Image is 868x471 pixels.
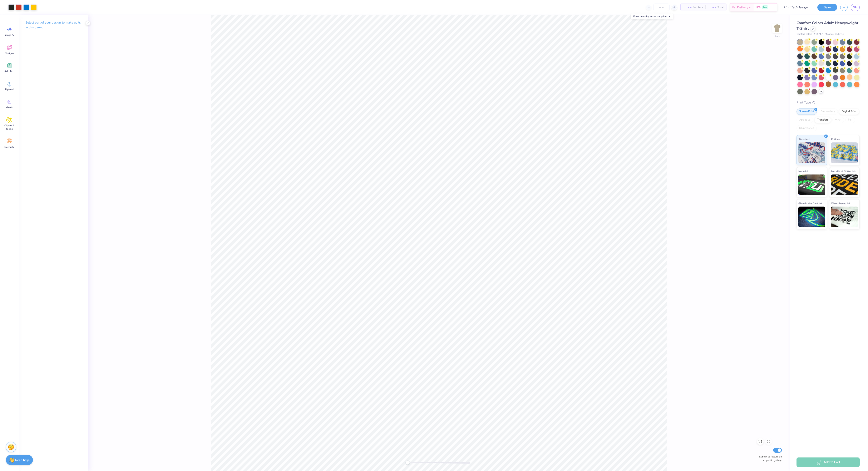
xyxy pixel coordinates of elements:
button: Save [817,4,837,11]
span: GH [853,5,858,10]
span: Designs [5,51,14,55]
img: Neon Ink [798,174,825,195]
div: Transfers [814,117,831,123]
span: Add Text [4,70,14,73]
span: Per Item [693,5,703,10]
div: Applique [797,117,813,123]
strong: Need help? [15,458,30,462]
div: Embroidery [818,108,838,115]
input: – – [653,4,670,11]
span: Total [717,5,724,10]
img: Standard [798,142,825,163]
span: # C1717 [814,32,823,36]
span: Metallic & Glitter Ink [831,169,856,173]
span: Upload [5,88,14,91]
span: Water based Ink [831,201,850,206]
a: GH [851,4,860,11]
div: Back [774,35,780,38]
div: Accessibility label [406,461,410,465]
span: Clipart & logos [3,124,16,131]
img: Metallic & Glitter Ink [831,174,858,195]
span: Greek [6,106,13,109]
span: Comfort Colors [797,32,812,36]
span: Est. Delivery [732,5,748,10]
span: Standard [798,137,809,141]
div: Rhinestones [797,125,817,131]
span: N/A [756,5,761,10]
div: Foil [845,117,855,123]
div: Screen Print [797,108,817,115]
input: Untitled Design [780,3,811,11]
span: – – [708,5,716,10]
img: Puff Ink [831,142,858,163]
span: Puff Ink [831,137,840,141]
span: Neon Ink [798,169,809,173]
span: Image AI [5,33,14,37]
img: Water based Ink [831,207,858,227]
span: Decorate [4,145,14,149]
label: Submit to feature on our public gallery. [757,455,782,462]
img: Back [773,24,781,32]
div: Digital Print [839,108,859,115]
p: Select part of your design to make edits in this panel [25,20,81,30]
div: Enter quantity to see the price. [631,14,673,19]
img: Glow in the Dark Ink [798,207,825,227]
span: Free [763,6,767,9]
span: Comfort Colors Adult Heavyweight T-Shirt [797,20,858,31]
span: Minimum Order: 12 + [825,32,846,36]
span: – – [683,5,691,10]
div: Vinyl [832,117,844,123]
span: Glow in the Dark Ink [798,201,822,206]
div: Print Type [797,100,860,105]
